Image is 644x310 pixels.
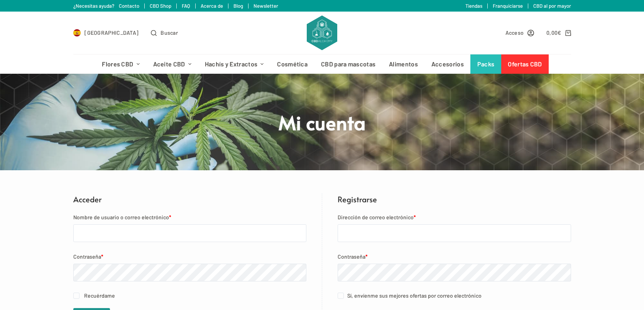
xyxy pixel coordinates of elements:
label: Nombre de usuario o correo electrónico [73,213,306,222]
bdi: 0,00 [546,29,561,36]
a: Alimentos [382,54,425,74]
a: Ofertas CBD [501,54,549,74]
a: Carro de compra [546,28,571,37]
img: CBD Alchemy [307,15,337,50]
span: Buscar [161,28,178,37]
h1: Mi cuenta [177,110,467,135]
h2: Registrarse [338,193,571,205]
a: Franquiciarse [493,3,523,9]
a: CBD para mascotas [314,54,382,74]
span: [GEOGRAPHIC_DATA] [85,28,139,37]
nav: Menú de cabecera [95,54,549,74]
label: Contraseña [73,252,306,261]
a: Cosmética [270,54,314,74]
span: € [558,29,561,36]
img: ES Flag [73,29,81,37]
a: Accesorios [424,54,470,74]
a: CBD al por mayor [533,3,571,9]
span: Recuérdame [84,292,115,299]
a: Acceso [505,28,534,37]
a: ¿Necesitas ayuda? Contacto [73,3,139,9]
input: Recuérdame [73,293,79,299]
a: Select Country [73,28,139,37]
h2: Acceder [73,193,306,205]
a: Newsletter [254,3,278,9]
a: Packs [470,54,501,74]
a: Tiendas [465,3,482,9]
a: Aceite CBD [146,54,198,74]
a: Acerca de [201,3,223,9]
button: Abrir formulario de búsqueda [151,28,178,37]
input: Sí, envíenme sus mejores ofertas por correo electrónico [338,293,344,299]
a: FAQ [182,3,190,9]
label: Sí, envíenme sus mejores ofertas por correo electrónico [338,291,571,300]
a: Hachís y Extractos [198,54,270,74]
a: Blog [233,3,243,9]
label: Dirección de correo electrónico [338,213,571,222]
span: Acceso [505,28,524,37]
label: Contraseña [338,252,571,261]
a: CBD Shop [150,3,171,9]
a: Flores CBD [95,54,146,74]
